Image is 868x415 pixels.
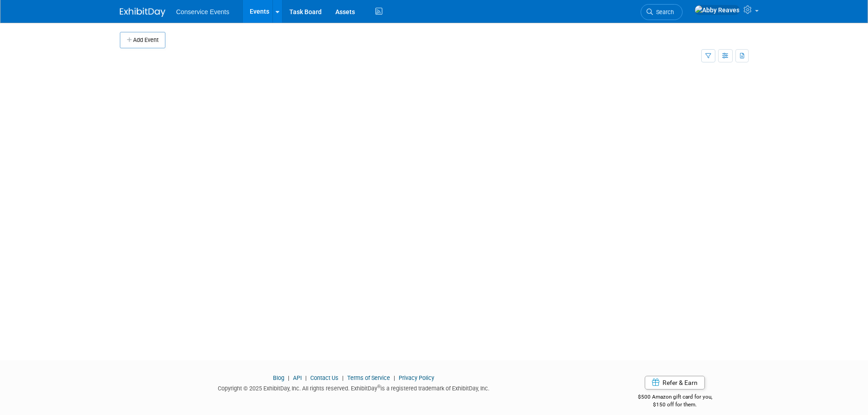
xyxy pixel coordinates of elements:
[310,374,339,381] a: Contact Us
[120,382,588,393] div: Copyright © 2025 ExhibitDay, Inc. All rights reserved. ExhibitDay is a registered trademark of Ex...
[176,8,230,15] span: Conservice Events
[120,8,165,17] img: ExhibitDay
[645,376,705,389] a: Refer & Earn
[694,5,740,15] img: Abby Reaves
[347,374,390,381] a: Terms of Service
[377,384,380,389] sup: ®
[399,374,434,381] a: Privacy Policy
[601,387,749,408] div: $500 Amazon gift card for you,
[273,374,284,381] a: Blog
[293,374,302,381] a: API
[120,32,165,48] button: Add Event
[303,374,309,381] span: |
[340,374,346,381] span: |
[286,374,292,381] span: |
[391,374,397,381] span: |
[601,401,749,409] div: $150 off for them.
[653,9,674,15] span: Search
[641,4,683,20] a: Search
